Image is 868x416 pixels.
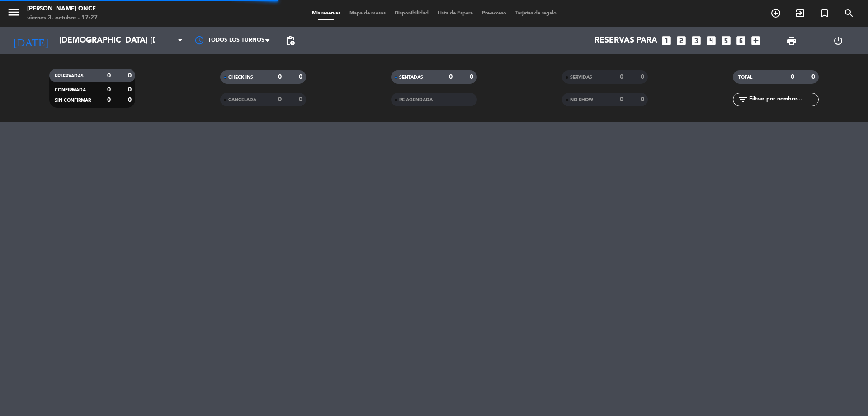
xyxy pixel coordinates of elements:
strong: 0 [791,74,794,80]
span: SENTADAS [399,75,423,80]
span: CONFIRMADA [55,88,86,92]
span: pending_actions [285,35,296,46]
span: Reservas para [594,36,657,45]
strong: 0 [128,86,133,93]
strong: 0 [278,96,282,103]
span: Pre-acceso [477,11,511,16]
div: LOG OUT [815,27,861,54]
span: Disponibilidad [390,11,433,16]
i: add_circle_outline [770,8,781,19]
strong: 0 [620,74,623,80]
i: looks_4 [705,35,717,47]
span: TOTAL [738,75,752,80]
span: CANCELADA [228,98,256,102]
strong: 0 [641,96,646,103]
i: power_settings_new [833,35,844,46]
span: Tarjetas de regalo [511,11,561,16]
span: RE AGENDADA [399,98,433,102]
i: looks_5 [720,35,732,47]
strong: 0 [278,74,282,80]
i: turned_in_not [819,8,830,19]
strong: 0 [128,72,133,79]
strong: 0 [107,72,111,79]
i: [DATE] [7,31,55,51]
i: exit_to_app [795,8,806,19]
strong: 0 [299,74,304,80]
strong: 0 [641,74,646,80]
div: [PERSON_NAME] Once [27,5,98,14]
i: filter_list [737,94,748,105]
i: looks_two [675,35,687,47]
span: NO SHOW [570,98,593,102]
i: add_box [750,35,762,47]
span: SIN CONFIRMAR [55,98,91,103]
strong: 0 [107,97,111,103]
i: search [844,8,854,19]
span: Mapa de mesas [345,11,390,16]
i: arrow_drop_down [84,35,95,46]
span: SERVIDAS [570,75,592,80]
span: print [786,35,797,46]
i: looks_6 [735,35,747,47]
i: looks_one [660,35,672,47]
input: Filtrar por nombre... [748,95,818,105]
strong: 0 [449,74,453,80]
span: Mis reservas [307,11,345,16]
strong: 0 [811,74,817,80]
span: RESERVADAS [55,74,84,78]
strong: 0 [620,96,623,103]
strong: 0 [107,86,111,93]
span: Lista de Espera [433,11,477,16]
strong: 0 [299,96,304,103]
span: CHECK INS [228,75,253,80]
i: looks_3 [690,35,702,47]
i: menu [7,5,20,19]
div: viernes 3. octubre - 17:27 [27,14,98,23]
button: menu [7,5,20,22]
strong: 0 [470,74,475,80]
strong: 0 [128,97,133,103]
